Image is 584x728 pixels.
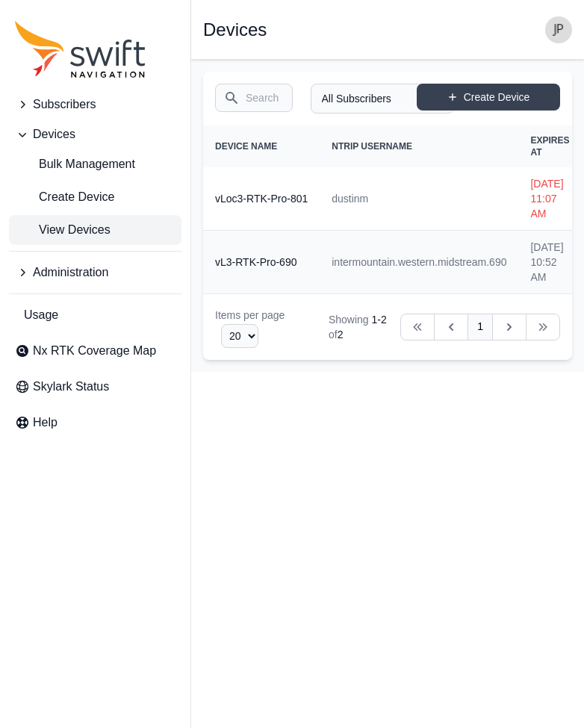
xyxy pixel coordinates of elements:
[320,231,518,294] td: intermountain.western.midstream.690
[203,294,572,360] nav: Table navigation
[15,155,135,173] span: Bulk Management
[329,312,400,342] div: Showing of
[9,258,181,287] button: Administration
[24,306,58,324] span: Usage
[9,215,181,245] a: View Devices
[518,231,584,294] td: [DATE] 10:52 AM
[33,96,96,113] span: Subscribers
[15,221,111,239] span: View Devices
[9,336,181,366] a: Nx RTK Coverage Map
[467,314,493,340] a: 1
[9,149,181,179] a: Bulk Management
[203,125,320,167] th: Device Name
[9,182,181,212] a: Create Device
[215,309,285,321] span: Items per page
[215,84,293,112] input: Search
[320,125,518,167] th: NTRIP Username
[518,167,584,231] td: [DATE] 11:07 AM
[221,324,258,348] select: Display Limit
[372,314,387,326] span: 1 - 2
[33,125,75,143] span: Devices
[9,372,181,402] a: Skylark Status
[9,119,181,149] button: Devices
[320,167,518,231] td: dustinm
[33,264,108,281] span: Administration
[203,231,320,294] th: vL3-RTK-Pro-690
[203,167,320,231] th: vLoc3-RTK-Pro-801
[9,300,181,330] a: Usage
[33,342,156,360] span: Nx RTK Coverage Map
[545,16,572,43] img: user photo
[33,378,109,396] span: Skylark Status
[530,135,569,158] span: Expires At
[15,188,114,206] span: Create Device
[203,21,267,39] h1: Devices
[417,84,560,111] a: Create Device
[311,84,454,113] select: Subscriber
[33,414,58,432] span: Help
[9,90,181,119] button: Subscribers
[338,329,344,340] span: 2
[9,408,181,438] a: Help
